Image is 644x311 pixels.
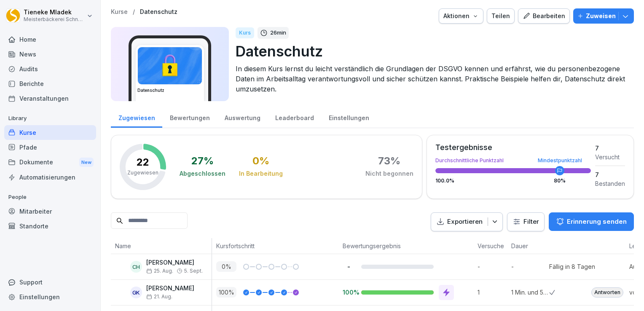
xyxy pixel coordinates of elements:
a: Einstellungen [4,290,96,304]
a: News [4,47,96,62]
p: Name [115,241,207,250]
div: New [79,158,94,167]
p: / [133,8,135,16]
div: Support [4,275,96,290]
p: Tieneke Mladek [24,9,85,16]
a: Leaderboard [268,106,321,128]
p: Bewertungsergebnis [343,241,469,250]
div: 73 % [378,156,400,166]
a: Bewertungen [162,106,217,128]
span: 21. Aug. [146,294,172,300]
div: CH [130,261,142,273]
a: Berichte [4,76,96,91]
div: 80 % [554,178,566,183]
span: 5. Sept. [184,268,203,274]
button: Zuweisen [573,8,634,24]
a: Veranstaltungen [4,91,96,106]
div: Versucht [595,153,625,161]
div: Teilen [491,11,510,21]
p: - [343,263,354,271]
a: Mitarbeiter [4,204,96,219]
a: Auswertung [217,106,268,128]
p: Zugewiesen [127,169,158,177]
div: 27 % [191,156,214,166]
div: 7 [595,170,625,179]
p: People [4,190,96,204]
div: 0 % [252,156,269,166]
a: DokumenteNew [4,155,96,170]
p: 100% [343,288,354,296]
p: - [478,262,507,271]
a: Datenschutz [140,8,177,16]
p: Meisterbäckerei Schneckenburger [24,16,85,22]
div: Aktionen [443,11,479,21]
div: Bestanden [595,179,625,188]
p: Library [4,112,96,125]
p: Versuche [478,241,503,250]
p: [PERSON_NAME] [146,259,203,266]
h3: Datenschutz [137,87,202,94]
a: Home [4,32,96,47]
a: Audits [4,62,96,76]
div: GK [130,287,142,298]
p: Zuweisen [586,11,616,21]
a: Kurse [111,8,128,16]
p: Datenschutz [236,40,627,62]
p: [PERSON_NAME] [146,285,194,292]
p: 0 % [216,261,236,272]
p: 22 [137,157,149,167]
span: 25. Aug. [146,268,173,274]
div: Bearbeiten [523,11,565,21]
p: - [511,262,549,271]
div: Dokumente [4,155,96,170]
div: In Bearbeitung [239,169,283,178]
div: Fällig in 8 Tagen [549,262,595,271]
img: gp1n7epbxsf9lzaihqn479zn.png [138,47,202,84]
a: Standorte [4,219,96,233]
div: Durchschnittliche Punktzahl [435,158,591,163]
div: Filter [513,217,539,226]
a: Pfade [4,140,96,155]
button: Aktionen [439,8,483,24]
a: Automatisierungen [4,170,96,185]
p: Kursfortschritt [216,241,334,250]
p: 1 Min. und 59 Sek. [511,288,549,297]
p: In diesem Kurs lernst du leicht verständlich die Grundlagen der DSGVO kennen und erfährst, wie du... [236,64,627,94]
button: Exportieren [431,212,503,231]
button: Teilen [487,8,515,24]
div: Mindestpunktzahl [538,158,582,163]
p: Erinnerung senden [567,217,627,226]
a: Zugewiesen [111,106,162,128]
p: 26 min [270,29,286,37]
button: Erinnerung senden [549,212,634,231]
a: Kurse [4,125,96,140]
p: Exportieren [447,217,483,227]
div: Antworten [591,287,623,298]
div: Abgeschlossen [180,169,225,178]
div: Testergebnisse [435,144,591,151]
button: Bearbeiten [518,8,570,24]
div: Kurs [236,27,254,38]
div: 7 [595,144,625,153]
p: 1 [478,288,507,297]
p: Dauer [511,241,545,250]
div: Nicht begonnen [365,169,413,178]
div: 100.0 % [435,178,591,183]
